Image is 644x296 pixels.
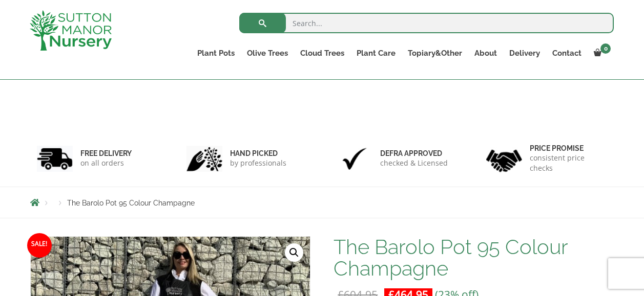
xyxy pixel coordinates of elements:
h6: Defra approved [380,149,448,158]
a: Delivery [503,46,546,60]
img: 3.jpg [337,146,372,172]
h6: Price promise [530,144,608,153]
a: Plant Pots [191,46,241,60]
span: Sale! [27,233,52,258]
a: Topiary&Other [402,46,468,60]
span: 0 [600,43,611,54]
nav: Breadcrumbs [30,198,614,207]
a: About [468,46,503,60]
img: 2.jpg [186,146,222,172]
a: View full-screen image gallery [285,243,303,262]
p: checked & Licensed [380,158,448,168]
img: logo [30,10,112,51]
span: The Barolo Pot 95 Colour Champagne [67,199,195,207]
h6: hand picked [230,149,286,158]
a: Cloud Trees [294,46,350,60]
p: on all orders [80,158,132,168]
a: Olive Trees [241,46,294,60]
p: by professionals [230,158,286,168]
a: 0 [588,46,614,60]
h1: The Barolo Pot 95 Colour Champagne [334,236,614,279]
a: Contact [546,46,588,60]
img: 4.jpg [486,143,522,174]
p: consistent price checks [530,153,608,173]
h6: FREE DELIVERY [80,149,132,158]
a: Plant Care [350,46,402,60]
input: Search... [239,13,614,33]
img: 1.jpg [37,146,73,172]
